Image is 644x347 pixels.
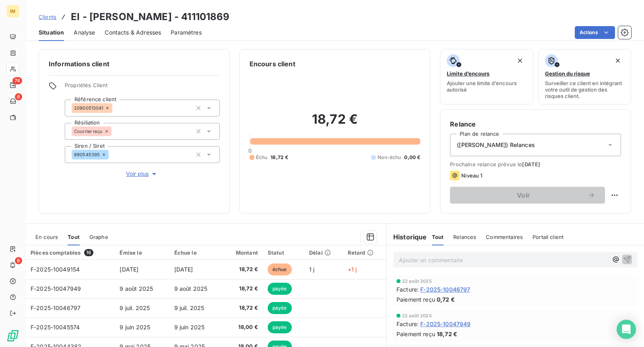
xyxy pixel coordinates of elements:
div: Retard [348,249,382,256]
span: 18,72 € [229,285,258,293]
div: Montant [229,249,258,256]
span: Facture : [396,285,419,294]
span: Graphe [89,234,108,240]
input: Ajouter une valeur [112,104,119,112]
span: ([PERSON_NAME]) Relances [457,141,535,149]
span: 16 [84,249,93,256]
span: 9 juin 2025 [120,324,150,331]
span: payée [268,302,292,314]
span: Paramètres [171,29,202,37]
div: Délai [309,249,338,256]
span: Facture : [396,320,419,328]
button: Actions [575,26,615,39]
span: 6 [15,93,22,100]
span: 74 [12,77,22,84]
span: 1 j [309,266,314,273]
div: Échue le [174,249,219,256]
span: F-2025-10049154 [31,266,80,273]
span: Tout [68,234,80,240]
h6: Informations client [49,59,220,69]
span: [DATE] [174,266,193,273]
span: 20900513041 [74,106,103,110]
span: 6 [15,257,22,264]
span: 22 août 2025 [402,313,432,318]
div: Open Intercom Messenger [617,320,636,339]
span: 9 juil. 2025 [120,304,150,311]
span: Analyse [74,29,95,37]
button: Voir [450,187,605,204]
span: 9 juil. 2025 [174,304,204,311]
span: F-2025-10047949 [31,285,81,292]
span: F-2025-10046797 [420,285,470,294]
span: F-2025-10045574 [31,324,80,331]
span: Voir [460,192,587,198]
span: Courrier reçu [74,129,103,134]
span: Contacts & Adresses [105,29,161,37]
span: 9 août 2025 [174,285,208,292]
span: Prochaine relance prévue le [450,161,621,167]
span: Paiement reçu [396,295,435,304]
span: 18,72 € [229,265,258,274]
div: IM [6,5,19,18]
h2: 18,72 € [250,111,421,135]
span: 18,00 € [229,323,258,331]
span: Échu [256,154,268,161]
span: Portail client [533,234,563,240]
span: payée [268,321,292,333]
span: Relances [453,234,476,240]
span: 18,72 € [437,330,457,338]
span: 0,00 € [404,154,420,161]
div: Pièces comptables [31,249,110,256]
h6: Encours client [250,59,295,69]
span: Limite d’encours [447,70,489,77]
div: Statut [268,249,299,256]
img: Logo LeanPay [6,329,19,342]
span: 9 août 2025 [120,285,153,292]
span: 890545395 [74,152,100,157]
span: 18,72 € [229,304,258,312]
h6: Historique [387,232,427,242]
span: Gestion du risque [545,70,590,77]
span: Propriétés Client [65,82,220,93]
span: échue [268,263,292,276]
a: Clients [39,13,56,21]
span: 0 [248,147,252,154]
button: Limite d’encoursAjouter une limite d’encours autorisé [440,49,533,104]
span: 0,72 € [437,295,455,304]
h3: EI - [PERSON_NAME] - 411101869 [71,10,230,24]
span: [DATE] [120,266,138,273]
span: 9 juin 2025 [174,324,205,331]
span: Tout [432,234,444,240]
span: Voir plus [126,170,158,178]
span: Non-échu [378,154,401,161]
span: 18,72 € [270,154,288,161]
span: 22 août 2025 [402,279,432,284]
span: F-2025-10047949 [420,320,471,328]
span: Situation [39,29,64,37]
input: Ajouter une valeur [109,151,115,158]
button: Voir plus [65,169,220,178]
span: En cours [35,234,58,240]
span: +1 j [348,266,357,273]
span: Clients [39,14,56,20]
div: Émise le [120,249,164,256]
span: Commentaires [486,234,523,240]
span: [DATE] [522,161,540,167]
h6: Relance [450,119,621,129]
button: Gestion du risqueSurveiller ce client en intégrant votre outil de gestion des risques client. [538,49,631,104]
span: F-2025-10046797 [31,304,80,311]
span: Surveiller ce client en intégrant votre outil de gestion des risques client. [545,80,624,99]
span: Paiement reçu [396,330,435,338]
span: Ajouter une limite d’encours autorisé [447,80,526,93]
span: payée [268,283,292,295]
span: Niveau 1 [461,172,482,179]
input: Ajouter une valeur [111,128,118,135]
